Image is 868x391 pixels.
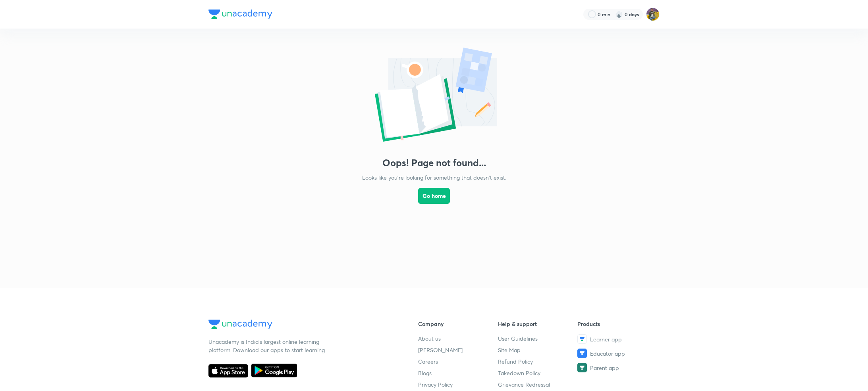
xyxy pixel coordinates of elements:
[498,346,578,354] a: Site Map
[418,357,498,366] a: Careers
[590,335,622,343] span: Learner app
[418,334,498,343] a: About us
[498,380,578,389] a: Grievance Redressal
[615,10,623,18] img: streak
[498,334,578,343] a: User Guidelines
[577,334,587,344] img: Learner app
[418,369,498,377] a: Blogs
[646,8,660,21] img: sajan k
[498,357,578,366] a: Refund Policy
[577,363,657,372] a: Parent app
[590,364,619,372] span: Parent app
[577,334,657,344] a: Learner app
[208,337,328,354] p: Unacademy is India’s largest online learning platform. Download our apps to start learning
[498,320,578,328] h6: Help & support
[418,380,498,389] a: Privacy Policy
[418,346,498,354] a: [PERSON_NAME]
[418,188,450,204] button: Go home
[208,10,272,19] img: Company Logo
[498,369,578,377] a: Takedown Policy
[577,363,587,372] img: Parent app
[355,44,513,148] img: error
[418,182,450,224] a: Go home
[590,349,625,358] span: Educator app
[418,357,438,366] span: Careers
[418,320,498,328] h6: Company
[577,349,587,358] img: Educator app
[577,320,657,328] h6: Products
[208,320,393,331] a: Company Logo
[208,320,272,329] img: Company Logo
[577,349,657,358] a: Educator app
[362,173,506,182] p: Looks like you're looking for something that doesn't exist.
[382,157,486,169] h3: Oops! Page not found...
